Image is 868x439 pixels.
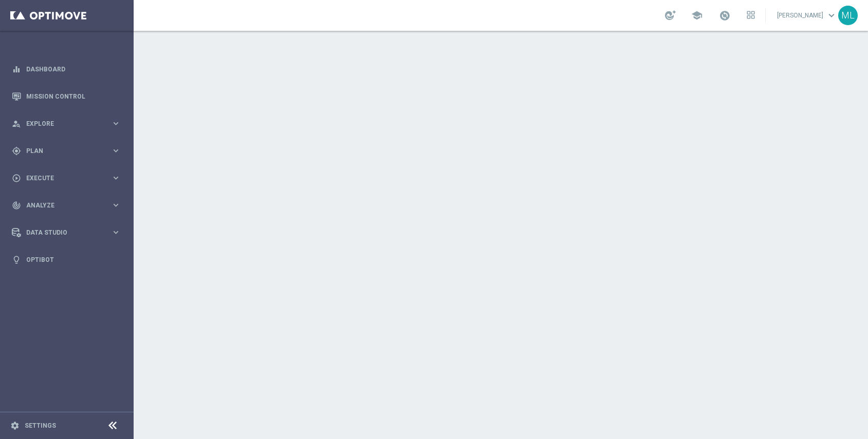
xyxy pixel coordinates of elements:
[12,201,21,210] i: track_changes
[826,10,837,21] span: keyboard_arrow_down
[12,174,111,183] div: Execute
[12,55,121,83] div: Dashboard
[111,173,121,183] i: keyboard_arrow_right
[26,175,111,181] span: Execute
[111,200,121,210] i: keyboard_arrow_right
[11,120,121,128] button: person_search Explore keyboard_arrow_right
[26,202,111,208] span: Analyze
[26,246,121,273] a: Optibot
[26,148,111,154] span: Plan
[691,10,703,21] span: school
[11,147,121,155] button: gps_fixed Plan keyboard_arrow_right
[11,228,121,237] button: Data Studio keyboard_arrow_right
[26,55,121,83] a: Dashboard
[12,228,111,237] div: Data Studio
[12,146,21,156] i: gps_fixed
[26,121,111,127] span: Explore
[12,119,111,128] div: Explore
[11,92,121,101] button: Mission Control
[11,65,121,73] button: equalizer Dashboard
[26,83,121,110] a: Mission Control
[776,8,838,23] a: [PERSON_NAME]keyboard_arrow_down
[26,230,111,236] span: Data Studio
[12,246,121,273] div: Optibot
[111,146,121,156] i: keyboard_arrow_right
[12,201,111,210] div: Analyze
[12,146,111,156] div: Plan
[12,65,21,74] i: equalizer
[111,227,121,237] i: keyboard_arrow_right
[111,119,121,128] i: keyboard_arrow_right
[12,119,21,128] i: person_search
[12,255,21,264] i: lightbulb
[12,83,121,110] div: Mission Control
[11,201,121,209] button: track_changes Analyze keyboard_arrow_right
[11,174,121,182] button: play_circle_outline Execute keyboard_arrow_right
[25,423,56,429] a: Settings
[10,421,20,430] i: settings
[11,256,121,264] button: lightbulb Optibot
[838,6,858,25] div: ML
[12,174,21,183] i: play_circle_outline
